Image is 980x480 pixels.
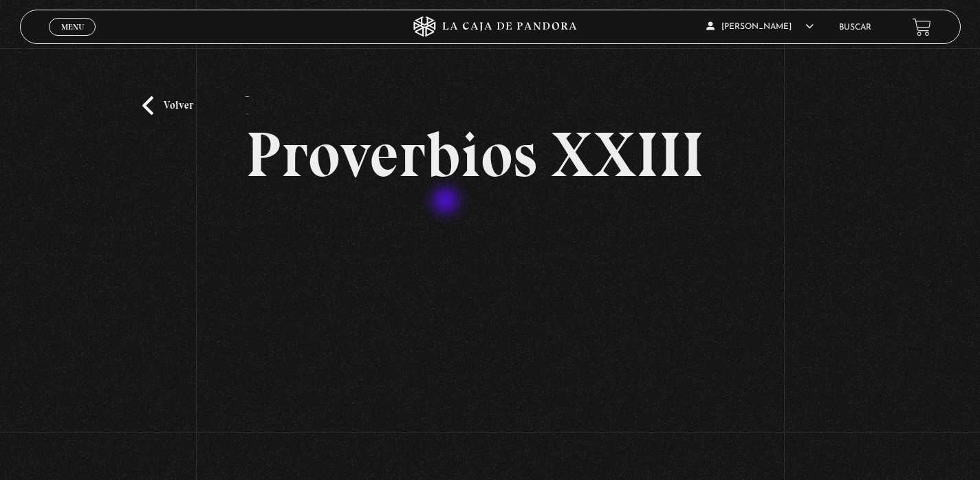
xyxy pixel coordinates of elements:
[56,34,89,44] span: Cerrar
[839,23,871,32] a: Buscar
[706,23,814,31] span: [PERSON_NAME]
[142,96,193,115] a: Volver
[246,123,734,186] h2: Proverbios XXIII
[913,17,931,36] a: View your shopping cart
[61,23,84,31] span: Menu
[246,96,249,124] p: -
